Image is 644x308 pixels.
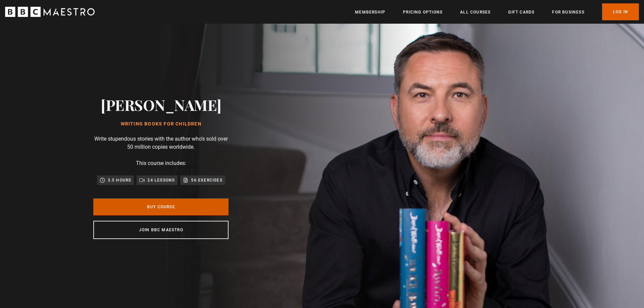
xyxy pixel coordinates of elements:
svg: BBC Maestro [5,7,95,17]
p: 24 lessons [147,177,175,184]
a: Membership [355,9,385,16]
p: This course includes: [136,159,186,167]
p: 3.5 hours [108,177,132,184]
a: Log In [602,3,639,20]
a: Buy Course [93,198,229,215]
h2: [PERSON_NAME] [101,96,221,113]
h1: Writing Books for Children [101,121,221,127]
a: Gift Cards [508,9,534,16]
a: All Courses [460,9,491,16]
a: Pricing Options [403,9,443,16]
p: 56 exercises [191,177,222,184]
nav: Primary [355,3,639,20]
a: For business [552,9,584,16]
p: Write stupendous stories with the author who's sold over 50 million copies worldwide. [93,135,229,151]
a: Join BBC Maestro [93,221,229,239]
